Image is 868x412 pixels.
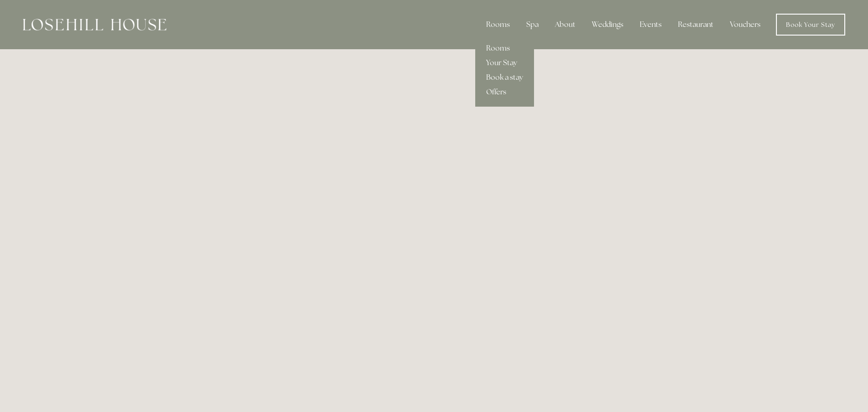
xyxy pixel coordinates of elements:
a: Rooms [475,41,534,56]
a: Book Your Stay [776,14,845,36]
div: Rooms [479,15,517,34]
div: Restaurant [671,15,721,34]
a: Your Stay [475,56,534,70]
div: Spa [519,15,546,34]
a: Book a stay [475,70,534,85]
a: Vouchers [723,15,768,34]
div: About [548,15,583,34]
a: Offers [475,85,534,99]
div: Events [632,15,669,34]
div: Weddings [585,15,631,34]
img: Losehill House [23,19,166,31]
